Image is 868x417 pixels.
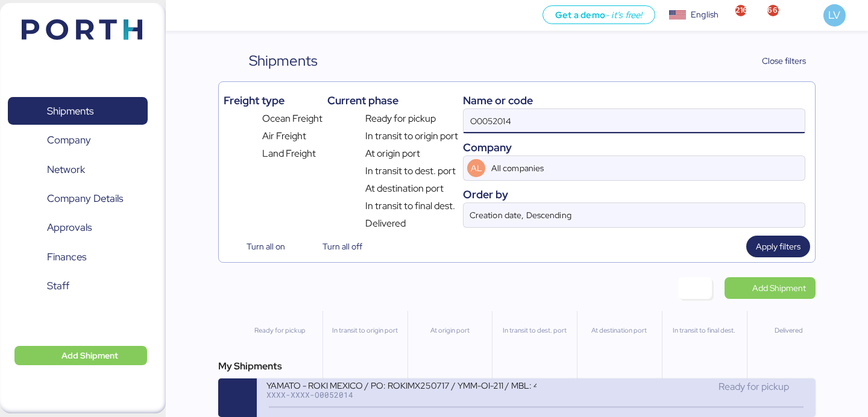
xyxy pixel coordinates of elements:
div: At origin port [413,325,487,336]
a: Company [8,127,148,154]
span: AL [471,161,482,175]
span: Add Shipment [61,348,118,363]
div: My Shipments [218,359,815,374]
div: Name or code [463,92,805,108]
input: AL [489,156,770,180]
div: Delivered [752,325,826,336]
span: Ready for pickup [719,380,789,393]
div: YAMATO - ROKI MEXICO / PO: ROKIMX250717 / YMM-OI-211 / MBL: 40500428417 / HBL: SJ25070536 / FCL [266,380,536,390]
button: Add Shipment [14,346,147,365]
span: In transit to origin port [365,129,458,143]
span: Turn all off [322,239,362,254]
span: Apply filters [756,239,800,254]
div: Ready for pickup [242,325,317,336]
span: Close filters [762,54,806,68]
div: Current phase [327,92,458,108]
span: Air Freight [262,129,306,143]
span: Network [47,161,85,178]
span: Add Shipment [752,281,806,295]
div: Freight type [224,92,322,108]
span: At destination port [365,181,444,196]
span: Turn all on [247,239,285,254]
span: Delivered [365,216,406,231]
a: Staff [8,272,148,300]
a: Finances [8,243,148,271]
span: Company Details [47,190,123,207]
div: In transit to dest. port [497,325,571,336]
a: Shipments [8,97,148,125]
span: Ready for pickup [365,111,436,126]
button: Turn all on [224,236,295,257]
span: Company [47,131,91,149]
span: Staff [47,277,69,295]
span: LV [828,7,840,23]
div: English [691,8,719,21]
div: Company [463,139,805,155]
a: Network [8,155,148,183]
span: Ocean Freight [262,111,322,126]
div: Shipments [249,50,318,72]
button: Menu [173,5,193,26]
span: Land Freight [262,146,316,161]
button: Close filters [737,50,816,72]
a: Add Shipment [725,277,816,299]
span: At origin port [365,146,420,161]
div: In transit to final dest. [667,325,741,336]
span: In transit to dest. port [365,164,456,178]
div: Order by [463,186,805,202]
a: Approvals [8,214,148,242]
button: Turn all off [300,236,372,257]
a: Company Details [8,185,148,213]
span: In transit to final dest. [365,199,455,213]
div: XXXX-XXXX-O0052014 [266,390,536,399]
div: At destination port [582,325,656,336]
span: Shipments [47,102,93,120]
button: Apply filters [746,236,810,257]
span: Finances [47,248,86,266]
div: In transit to origin port [328,325,402,336]
span: Approvals [47,219,92,236]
